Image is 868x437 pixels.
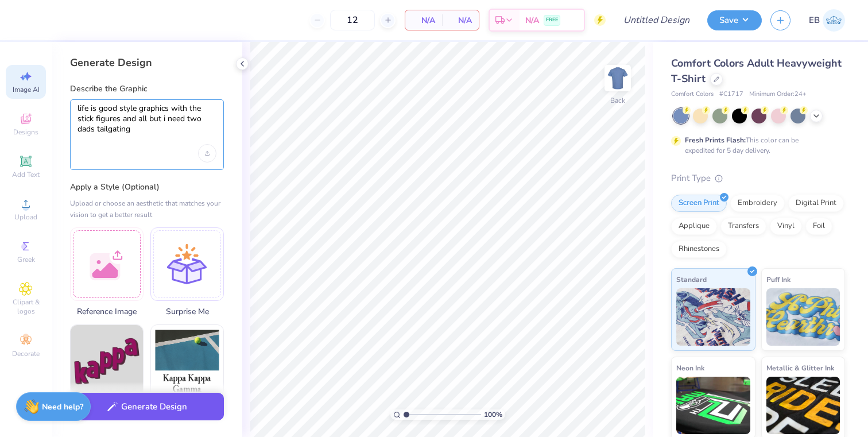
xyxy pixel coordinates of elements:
div: Transfers [720,218,766,235]
div: Rhinestones [671,241,727,258]
label: Apply a Style (Optional) [70,181,224,193]
a: EB [809,9,845,32]
div: Generate Design [70,56,224,69]
span: Puff Ink [766,273,790,285]
img: Back [606,67,629,90]
img: Standard [676,288,750,346]
textarea: life is good style graphics with the stick figures and all but i need two dads tailgating [77,103,216,145]
img: Neon Ink [676,377,750,434]
span: Minimum Order: 24 + [749,90,807,99]
span: Comfort Colors [671,90,714,99]
span: Standard [676,273,707,285]
span: FREE [546,16,558,24]
img: Text-Based [71,325,143,397]
div: Upload or choose an aesthetic that matches your vision to get a better result [70,198,224,221]
span: Upload [14,212,37,222]
div: Foil [805,218,832,235]
div: Back [610,95,625,106]
input: Untitled Design [614,9,699,32]
span: EB [809,14,820,27]
img: Metallic & Glitter Ink [766,377,840,434]
strong: Fresh Prints Flash: [685,136,746,145]
span: # C1717 [719,90,743,99]
div: This color can be expedited for 5 day delivery. [685,135,826,156]
div: Screen Print [671,195,727,212]
span: Comfort Colors Adult Heavyweight T-Shirt [671,56,842,86]
img: Emily Breit [823,9,845,32]
strong: Need help? [42,401,83,412]
span: Surprise Me [150,305,224,318]
div: Vinyl [770,218,802,235]
input: – – [330,10,375,30]
span: Decorate [12,349,40,358]
span: 100 % [484,409,502,420]
button: Generate Design [70,393,224,421]
span: Reference Image [70,305,144,318]
span: Add Text [12,170,40,179]
span: Metallic & Glitter Ink [766,362,834,374]
span: N/A [412,14,435,26]
div: Upload image [198,144,216,163]
span: Greek [17,255,35,264]
span: Designs [13,127,38,137]
img: Puff Ink [766,288,840,346]
img: Photorealistic [151,325,223,397]
span: N/A [525,14,539,26]
span: Clipart & logos [6,297,46,316]
span: Neon Ink [676,362,704,374]
div: Digital Print [788,195,844,212]
div: Applique [671,218,717,235]
span: N/A [449,14,472,26]
div: Embroidery [730,195,785,212]
div: Print Type [671,172,845,185]
span: Image AI [13,85,40,94]
label: Describe the Graphic [70,83,224,95]
button: Save [707,10,762,30]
